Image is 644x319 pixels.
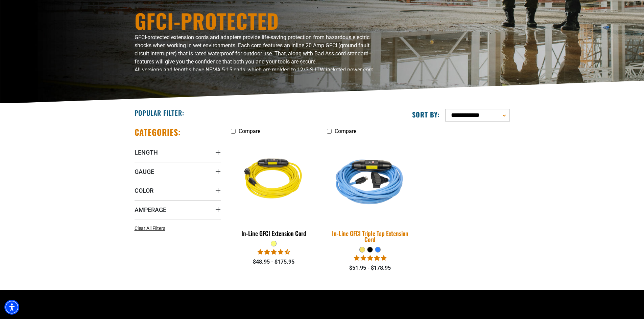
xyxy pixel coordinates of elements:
span: Length [135,149,158,156]
div: $51.95 - $178.95 [327,264,413,272]
h2: Popular Filter: [135,108,184,117]
span: All versions and lengths have NEMA 5-15 ends, which are molded to 12/3 SJTW jacketed power cord a... [135,67,374,81]
a: Clear All Filters [135,225,168,232]
img: Yellow [231,141,316,219]
span: Amperage [135,206,166,214]
img: Light Blue [323,137,418,223]
span: GFCI-protected extension cords and adapters provide life-saving protection from hazardous electri... [135,34,369,65]
summary: Amperage [135,200,221,219]
div: In-Line GFCI Extension Cord [231,230,317,236]
summary: Color [135,181,221,200]
div: $48.95 - $175.95 [231,258,317,266]
span: Gauge [135,168,154,176]
summary: Length [135,143,221,162]
h2: Categories: [135,127,181,137]
span: 5.00 stars [354,255,386,261]
span: 4.62 stars [258,249,290,255]
a: Light Blue In-Line GFCI Triple Tap Extension Cord [327,138,413,246]
span: Color [135,187,153,194]
div: Accessibility Menu [4,300,19,315]
div: In-Line GFCI Triple Tap Extension Cord [327,230,413,242]
span: Compare [335,128,356,134]
span: Compare [239,128,260,134]
span: Clear All Filters [135,225,165,231]
summary: Gauge [135,162,221,181]
h1: GFCI-Protected [135,10,381,31]
label: Sort by: [412,110,440,119]
a: Yellow In-Line GFCI Extension Cord [231,138,317,240]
